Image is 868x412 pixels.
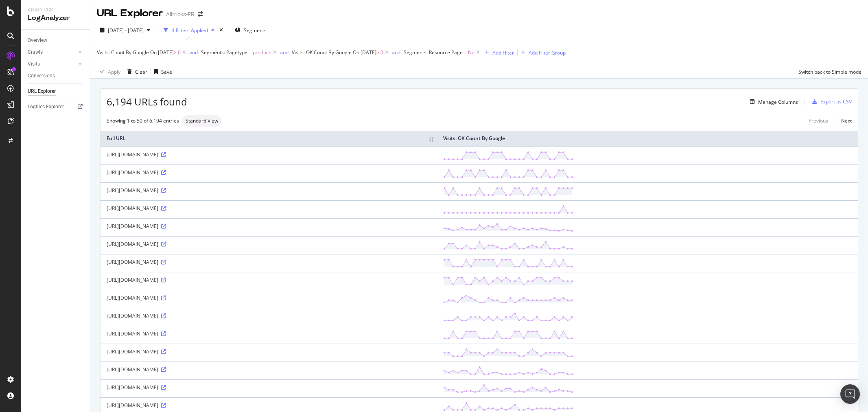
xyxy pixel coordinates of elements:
[809,95,852,108] button: Export as CSV
[404,49,463,56] span: Segments: Resource Page
[218,26,225,34] div: times
[292,49,352,56] span: Visits: OK Count By Google
[28,87,84,96] a: URL Explorer
[28,87,56,96] div: URL Explorer
[28,60,76,68] a: Visits
[107,259,431,265] div: [URL][DOMAIN_NAME]
[28,48,76,57] a: Crawls
[28,36,47,45] div: Overview
[186,118,218,123] span: Standard View
[124,65,147,78] button: Clear
[108,68,120,75] div: Apply
[201,49,247,56] span: Segments: Pagetype
[97,49,149,56] span: Visits: Count By Google
[107,276,431,283] div: [URL][DOMAIN_NAME]
[353,49,376,56] span: On [DATE]
[840,384,860,404] div: Open Intercom Messenger
[161,68,172,75] div: Save
[107,330,431,337] div: [URL][DOMAIN_NAME]
[107,402,431,409] div: [URL][DOMAIN_NAME]
[253,47,271,58] span: produits
[492,49,514,56] div: Add Filter
[107,223,431,230] div: [URL][DOMAIN_NAME]
[107,384,431,391] div: [URL][DOMAIN_NAME]
[107,366,431,373] div: [URL][DOMAIN_NAME]
[97,7,163,20] div: URL Explorer
[107,169,431,176] div: [URL][DOMAIN_NAME]
[232,24,270,37] button: Segments
[392,48,400,56] button: and
[150,49,174,56] span: On [DATE]
[28,72,84,80] a: Conversions
[758,99,798,105] div: Manage Columns
[28,72,55,80] div: Conversions
[107,187,431,194] div: [URL][DOMAIN_NAME]
[249,49,251,56] span: =
[160,24,218,37] button: 4 Filters Applied
[107,205,431,212] div: [URL][DOMAIN_NAME]
[28,7,83,13] div: Analytics
[795,65,861,78] button: Switch back to Simple mode
[747,97,798,107] button: Manage Columns
[182,115,221,127] div: neutral label
[97,24,153,37] button: [DATE] - [DATE]
[107,117,179,124] div: Showing 1 to 50 of 6,194 entries
[189,48,198,56] button: and
[166,10,195,18] div: Alltricks-FR
[798,68,861,75] div: Switch back to Simple mode
[437,131,858,147] th: Visits: OK Count By Google
[151,65,172,78] button: Save
[107,348,431,355] div: [URL][DOMAIN_NAME]
[107,151,431,158] div: [URL][DOMAIN_NAME]
[107,241,431,248] div: [URL][DOMAIN_NAME]
[244,27,267,34] span: Segments
[107,95,187,109] span: 6,194 URLs found
[108,27,144,34] span: [DATE] - [DATE]
[464,49,467,56] span: =
[135,68,147,75] div: Clear
[28,60,40,68] div: Visits
[97,65,120,78] button: Apply
[481,48,514,57] button: Add Filter
[380,47,383,58] span: 0
[107,312,431,319] div: [URL][DOMAIN_NAME]
[518,48,566,57] button: Add Filter Group
[280,48,289,56] button: and
[376,49,379,56] span: >
[28,48,43,57] div: Crawls
[198,11,203,17] div: arrow-right-arrow-left
[28,103,84,111] a: Logfiles Explorer
[174,49,177,56] span: >
[28,36,84,45] a: Overview
[820,98,852,105] div: Export as CSV
[107,294,431,301] div: [URL][DOMAIN_NAME]
[28,13,83,23] div: LogAnalyzer
[468,47,474,58] span: No
[172,27,208,34] div: 4 Filters Applied
[101,131,437,147] th: Full URL: activate to sort column ascending
[835,115,852,127] a: Next
[28,103,64,111] div: Logfiles Explorer
[529,49,566,56] div: Add Filter Group
[178,47,181,58] span: 0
